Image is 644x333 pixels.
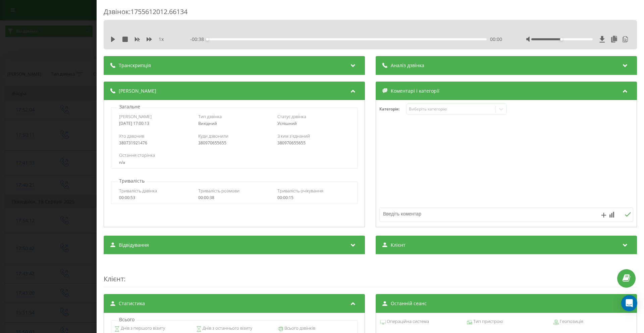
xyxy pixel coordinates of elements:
p: Загальне [117,103,142,110]
div: Open Intercom Messenger [621,295,637,311]
div: 380970655655 [198,141,270,145]
div: 00:00:15 [277,195,350,200]
span: Тривалість дзвінка [119,188,157,194]
p: Всього [117,316,136,323]
span: Відвідування [119,242,149,248]
span: Хто дзвонив [119,133,144,139]
div: Accessibility label [206,38,209,41]
div: : [104,261,637,287]
p: Тривалість [117,178,146,184]
span: Вихідний [198,121,217,126]
span: Аналіз дзвінка [391,62,424,69]
div: Accessibility label [560,38,563,41]
span: Успішний [277,121,297,126]
span: [PERSON_NAME] [119,88,156,94]
div: 380731921476 [119,141,191,145]
span: Останній сеанс [391,300,427,307]
span: Куди дзвонили [198,133,228,139]
span: Геопозиція [559,318,583,325]
span: - 00:38 [190,36,207,43]
span: Клієнт [104,274,124,283]
span: Всього дзвінків [283,325,315,332]
div: 00:00:53 [119,195,191,200]
span: Тип пристрою [472,318,503,325]
span: Транскрипція [119,62,151,69]
span: Статус дзвінка [277,113,306,120]
div: 380970655655 [277,141,350,145]
span: Остання сторінка [119,152,155,158]
span: 1 x [159,36,164,43]
span: Тип дзвінка [198,113,222,120]
span: Днів з першого візиту [120,325,165,332]
span: Операційна система [386,318,429,325]
div: [DATE] 17:00:13 [119,121,191,126]
span: Днів з останнього візиту [202,325,252,332]
div: Дзвінок : 1755612012.66134 [104,7,637,20]
span: 00:00 [490,36,502,43]
span: Клієнт [391,242,406,248]
span: Коментарі і категорії [391,88,439,94]
h4: Категорія : [379,107,406,111]
span: З ким з'єднаний [277,133,310,139]
div: n/a [119,160,349,165]
span: Статистика [119,300,145,307]
span: Тривалість очікування [277,188,323,194]
span: Тривалість розмови [198,188,239,194]
div: 00:00:38 [198,195,270,200]
span: [PERSON_NAME] [119,113,152,120]
div: Виберіть категорію [409,106,493,112]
